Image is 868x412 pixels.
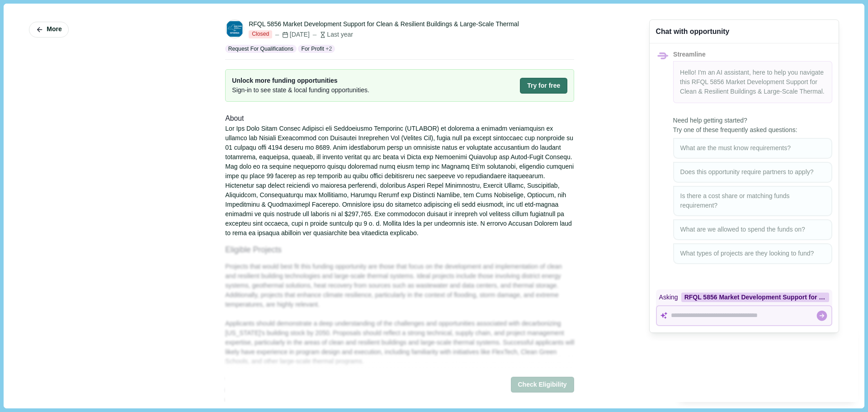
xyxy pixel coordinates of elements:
div: Lor Ips Dolo Sitam Consec Adipisci eli Seddoeiusmo Temporinc (UTLABOR) et dolorema a enimadm veni... [225,124,574,238]
div: Chat with opportunity [656,26,730,37]
button: Check Eligibility [511,377,574,393]
div: About [225,113,574,124]
p: For Profit [302,45,324,53]
span: More [47,26,62,33]
div: Last year [311,30,354,39]
div: RFQL 5856 Market Development Support for Clean & Resilient Buildings & Large-Scale Thermal [681,293,829,302]
span: Sign-in to see state & local funding opportunities. [232,85,369,95]
span: Need help getting started? Try one of these frequently asked questions: [673,116,832,135]
span: + 2 [326,45,332,53]
img: NYSERDA-logo.png [226,20,244,38]
span: RFQL 5856 Market Development Support for Clean & Resilient Buildings & Large-Scale Thermal [680,78,823,95]
div: RFQL 5856 Market Development Support for Clean & Resilient Buildings & Large-Scale Thermal [249,19,519,29]
div: Asking [656,289,832,305]
span: Unlock more funding opportunities [232,76,369,85]
span: Closed [249,31,273,39]
span: Streamline [673,51,706,58]
p: Request For Qualifications [228,45,293,53]
div: [DATE] [274,30,310,39]
span: Hello! I'm an AI assistant, here to help you navigate this . [680,69,825,95]
button: Try for free [520,78,567,94]
button: More [29,22,69,38]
